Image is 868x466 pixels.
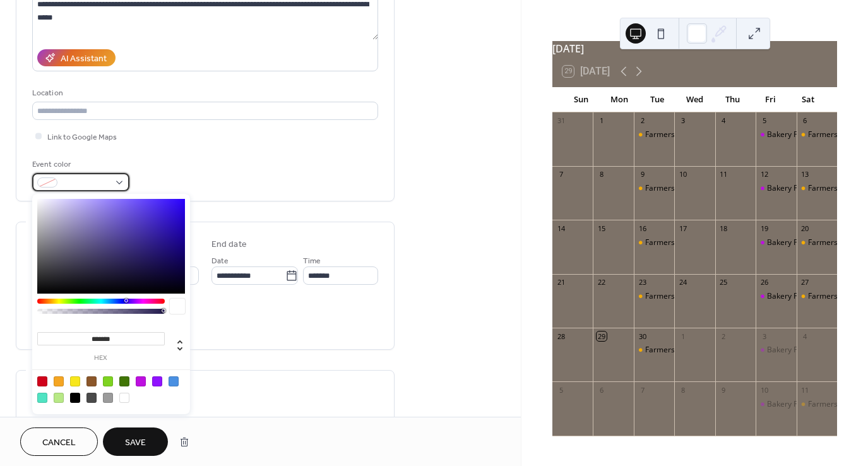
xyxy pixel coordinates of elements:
[751,87,789,112] div: Fri
[556,278,566,287] div: 21
[797,183,837,194] div: Farmers Market
[600,87,638,112] div: Mon
[556,116,566,126] div: 31
[556,332,566,341] div: 28
[800,332,810,341] div: 4
[125,436,146,450] span: Save
[597,116,606,126] div: 1
[808,399,865,410] div: Farmers Market
[767,237,816,248] div: Bakery Pickup
[678,385,687,395] div: 8
[645,183,702,194] div: Farmers Market
[47,131,117,144] span: Link to Google Maps
[103,376,113,386] div: #7ED321
[800,224,810,233] div: 20
[638,116,647,126] div: 2
[797,129,837,140] div: Farmers Market
[713,87,751,112] div: Thu
[719,278,728,287] div: 25
[597,278,606,287] div: 22
[32,158,127,171] div: Event color
[597,385,606,395] div: 6
[645,237,702,248] div: Farmers Market
[634,291,674,302] div: Farmers Market
[597,224,606,233] div: 15
[638,224,647,233] div: 16
[756,291,796,302] div: Bakery Pickup
[797,291,837,302] div: Farmers Market
[808,183,865,194] div: Farmers Market
[767,183,816,194] div: Bakery Pickup
[759,278,769,287] div: 26
[756,345,796,355] div: Bakery Pickup
[211,254,229,268] span: Date
[678,278,687,287] div: 24
[808,237,865,248] div: Farmers Market
[634,129,674,140] div: Farmers Market
[645,291,702,302] div: Farmers Market
[759,332,769,341] div: 3
[20,427,98,456] button: Cancel
[37,376,47,386] div: #D0021B
[759,224,769,233] div: 19
[756,183,796,194] div: Bakery Pickup
[169,376,179,386] div: #4A90E2
[797,237,837,248] div: Farmers Market
[86,393,97,403] div: #4A4A4A
[638,332,647,341] div: 30
[638,170,647,179] div: 9
[86,376,97,386] div: #8B572A
[638,385,647,395] div: 7
[634,237,674,248] div: Farmers Market
[645,129,702,140] div: Farmers Market
[556,224,566,233] div: 14
[556,170,566,179] div: 7
[800,278,810,287] div: 27
[678,170,687,179] div: 10
[54,376,64,386] div: #F5A623
[645,345,702,355] div: Farmers Market
[61,52,107,66] div: AI Assistant
[759,385,769,395] div: 10
[800,116,810,126] div: 6
[800,385,810,395] div: 11
[719,385,728,395] div: 9
[767,345,816,355] div: Bakery Pickup
[767,399,816,410] div: Bakery Pickup
[719,224,728,233] div: 18
[70,393,80,403] div: #000000
[70,376,80,386] div: #F8E71C
[303,254,321,268] span: Time
[634,345,674,355] div: Farmers Market
[767,291,816,302] div: Bakery Pickup
[152,376,162,386] div: #9013FE
[103,393,113,403] div: #9B9B9B
[32,87,376,100] div: Location
[719,116,728,126] div: 4
[756,237,796,248] div: Bakery Pickup
[759,116,769,126] div: 5
[638,87,676,112] div: Tue
[808,129,865,140] div: Farmers Market
[756,399,796,410] div: Bakery Pickup
[119,376,129,386] div: #417505
[719,170,728,179] div: 11
[634,183,674,194] div: Farmers Market
[808,291,865,302] div: Farmers Market
[37,393,47,403] div: #50E3C2
[638,278,647,287] div: 23
[37,355,165,362] label: hex
[678,116,687,126] div: 3
[789,87,827,112] div: Sat
[42,436,76,450] span: Cancel
[136,376,146,386] div: #BD10E0
[54,393,64,403] div: #B8E986
[719,332,728,341] div: 2
[211,238,247,251] div: End date
[552,41,837,56] div: [DATE]
[597,332,606,341] div: 29
[756,129,796,140] div: Bakery Pickup
[767,129,816,140] div: Bakery Pickup
[562,87,600,112] div: Sun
